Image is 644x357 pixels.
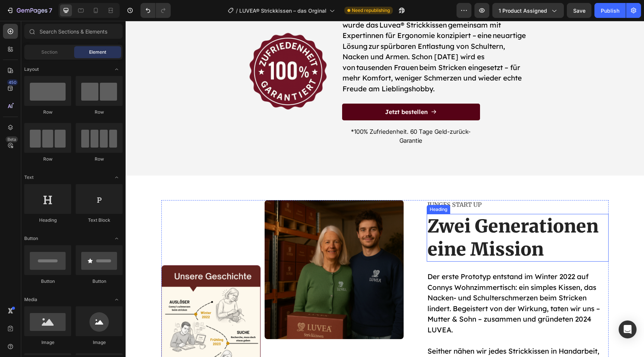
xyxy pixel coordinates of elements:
[259,87,302,95] p: Jetzt bestellen
[3,3,56,18] button: 7
[49,6,52,15] p: 7
[352,7,390,14] span: Need republishing
[24,296,37,303] span: Media
[24,278,71,285] div: Button
[217,106,354,124] p: *100% Zufriedenheit. 60 Tage Geld-zurück-Garantie
[302,250,482,314] p: Der erste Prototyp entstand im Winter 2022 auf Connys Wohnzimmertisch: ein simples Kissen, das Na...
[24,174,34,181] span: Text
[139,179,278,318] img: gempages_580464914561237512-993fc9fa-f880-46c2-bac3-d9ad7706fd05.png
[217,83,354,99] button: <p>Jetzt bestellen</p>
[24,235,38,242] span: Button
[24,156,71,162] div: Row
[7,79,18,85] div: 450
[6,136,18,142] div: Beta
[302,180,482,188] p: Junges Start up
[594,3,626,18] button: Publish
[567,3,591,18] button: Save
[619,320,637,338] div: Open Intercom Messenger
[126,21,644,357] iframe: Design area
[239,7,326,15] span: LUVEA® Strickkissen – das Orginal
[24,339,71,346] div: Image
[24,217,71,224] div: Heading
[111,294,123,306] span: Toggle open
[24,66,39,73] span: Layout
[141,3,171,18] div: Undo/Redo
[76,217,123,224] div: Text Block
[573,7,585,14] span: Save
[111,233,123,244] span: Toggle open
[89,49,106,56] span: Element
[111,171,123,183] span: Toggle open
[76,156,123,162] div: Row
[492,3,564,18] button: 1 product assigned
[76,278,123,285] div: Button
[76,339,123,346] div: Image
[111,63,123,75] span: Toggle open
[24,24,123,39] input: Search Sections & Elements
[24,109,71,116] div: Row
[499,7,547,15] span: 1 product assigned
[236,7,238,15] span: /
[601,7,619,15] div: Publish
[41,49,57,56] span: Section
[76,109,123,116] div: Row
[303,185,323,192] div: Heading
[301,193,483,241] h2: Zwei Generationen eine Mission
